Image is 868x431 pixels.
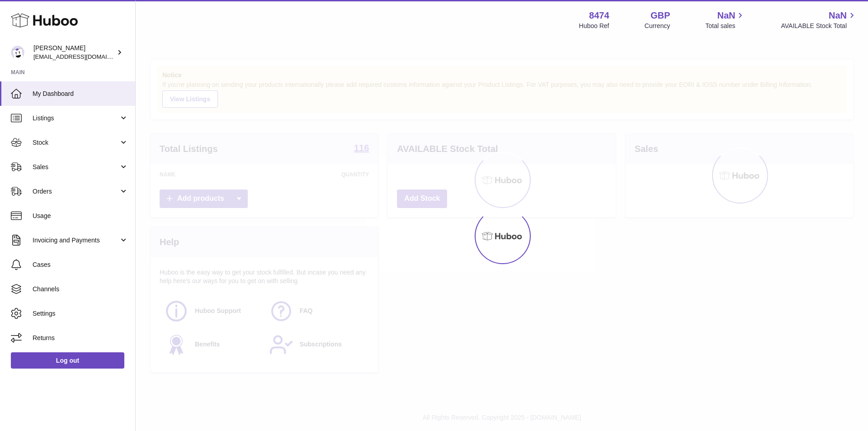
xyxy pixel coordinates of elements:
[33,90,128,98] span: My Dashboard
[33,334,128,342] span: Returns
[645,22,670,30] div: Currency
[781,22,857,30] span: AVAILABLE Stock Total
[829,9,847,22] span: NaN
[33,260,128,269] span: Cases
[33,187,119,196] span: Orders
[11,46,24,59] img: orders@neshealth.com
[11,352,124,369] a: Log out
[651,9,670,22] strong: GBP
[579,22,609,30] div: Huboo Ref
[33,212,128,220] span: Usage
[33,44,115,61] div: [PERSON_NAME]
[705,22,745,30] span: Total sales
[589,9,609,22] strong: 8474
[33,163,119,171] span: Sales
[33,53,133,60] span: [EMAIL_ADDRESS][DOMAIN_NAME]
[781,9,857,30] a: NaN AVAILABLE Stock Total
[705,9,745,30] a: NaN Total sales
[717,9,735,22] span: NaN
[33,309,128,318] span: Settings
[33,114,119,123] span: Listings
[33,285,128,294] span: Channels
[33,236,119,245] span: Invoicing and Payments
[33,138,119,147] span: Stock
